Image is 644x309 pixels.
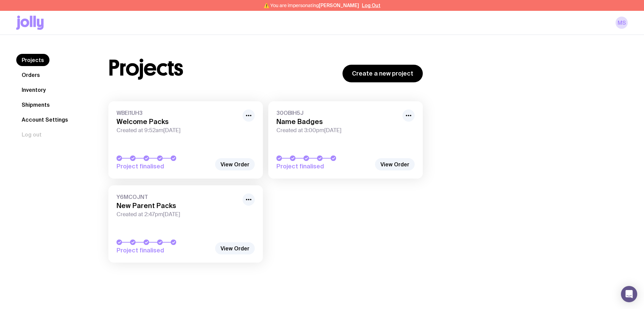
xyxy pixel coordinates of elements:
h3: Welcome Packs [117,118,238,126]
a: Create a new project [342,65,423,82]
span: Project finalised [276,162,371,170]
span: Project finalised [117,162,211,170]
a: WBEI1UH3Welcome PacksCreated at 9:52am[DATE]Project finalised [108,101,263,179]
span: ⚠️ You are impersonating [264,3,359,8]
a: Shipments [16,99,55,111]
a: View Order [215,158,255,170]
a: 30OBIH5JName BadgesCreated at 3:00pm[DATE]Project finalised [268,101,423,179]
span: Y6MCOJNT [117,193,238,200]
a: Orders [16,69,45,81]
a: Inventory [16,84,51,96]
a: MS [616,17,628,29]
span: [PERSON_NAME] [319,3,359,8]
a: Y6MCOJNTNew Parent PacksCreated at 2:47pm[DATE]Project finalised [108,185,263,263]
h3: Name Badges [276,118,398,126]
a: Projects [16,54,49,66]
span: 30OBIH5J [276,109,398,116]
span: Project finalised [117,246,211,254]
span: Created at 2:47pm[DATE] [117,211,238,218]
h1: Projects [108,57,183,79]
a: View Order [215,242,255,254]
span: Created at 3:00pm[DATE] [276,127,398,134]
span: Created at 9:52am[DATE] [117,127,238,134]
h3: New Parent Packs [117,202,238,210]
button: Log Out [362,3,380,8]
a: View Order [375,158,415,170]
a: Account Settings [16,114,74,126]
span: WBEI1UH3 [117,109,238,116]
button: Log out [16,128,47,141]
div: Open Intercom Messenger [621,286,637,302]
